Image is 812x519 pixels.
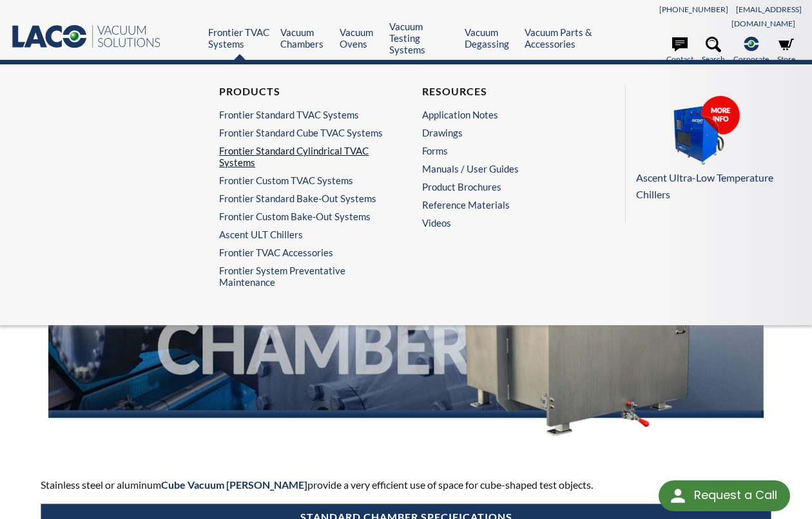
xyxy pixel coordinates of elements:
a: Search [702,37,725,65]
h4: Products [219,85,383,99]
div: Request a Call [694,480,777,510]
a: Frontier Standard Cube TVAC Systems [219,127,383,138]
a: Application Notes [422,109,586,120]
a: Vacuum Chambers [280,26,330,50]
a: Drawings [422,127,586,138]
a: Product Brochures [422,181,586,193]
a: Contact [666,37,693,65]
a: [EMAIL_ADDRESS][DOMAIN_NAME] [731,5,802,28]
a: Frontier Custom Bake-Out Systems [219,211,383,222]
img: Ascent_Chillers_Pods__LVS_.png [636,95,765,167]
a: Ascent Ultra-Low Temperature Chillers [636,95,796,202]
a: Vacuum Parts & Accessories [525,26,601,50]
a: Videos [422,217,593,229]
a: [PHONE_NUMBER] [659,5,728,14]
h4: Resources [422,85,586,99]
a: Frontier TVAC Accessories [219,247,383,258]
a: Frontier Standard Cylindrical TVAC Systems [219,145,383,168]
strong: Cube Vacuum [PERSON_NAME] [161,478,307,491]
a: Frontier System Preventative Maintenance [219,265,390,288]
img: round button [668,486,688,506]
span: Corporate [733,53,769,65]
a: Forms [422,145,586,156]
div: Request a Call [659,480,790,511]
a: Vacuum Testing Systems [389,21,455,55]
a: Frontier Standard TVAC Systems [219,109,383,120]
a: Manuals / User Guides [422,163,586,175]
a: Vacuum Degassing [465,26,515,50]
p: Ascent Ultra-Low Temperature Chillers [636,169,796,202]
a: Frontier Custom TVAC Systems [219,175,383,186]
a: Ascent ULT Chillers [219,229,383,240]
a: Reference Materials [422,199,586,211]
a: Frontier TVAC Systems [208,26,271,50]
a: Vacuum Ovens [340,26,380,50]
p: Stainless steel or aluminum provide a very efficient use of space for cube-shaped test objects. [41,477,771,493]
a: Store [777,37,795,65]
a: Frontier Standard Bake-Out Systems [219,193,383,204]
